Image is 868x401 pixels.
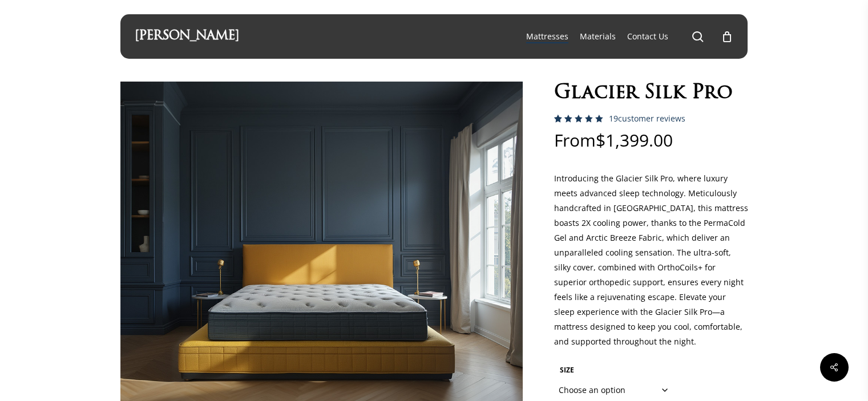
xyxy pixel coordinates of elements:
[520,14,733,59] nav: Main Menu
[609,114,685,123] a: 19customer reviews
[554,171,748,361] p: Introducing the Glacier Silk Pro, where luxury meets advanced sleep technology. Meticulously hand...
[580,31,616,42] a: Materials
[554,82,748,106] h1: Glacier Silk Pro
[609,113,618,124] span: 19
[596,128,673,152] bdi: 1,399.00
[596,128,605,152] span: $
[554,132,748,171] p: From
[627,31,668,42] a: Contact Us
[554,115,603,171] span: Rated out of 5 based on customer ratings
[554,115,603,123] div: Rated 5.00 out of 5
[554,115,566,133] span: 18
[135,30,239,43] a: [PERSON_NAME]
[560,365,574,375] label: SIZE
[526,31,568,42] a: Mattresses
